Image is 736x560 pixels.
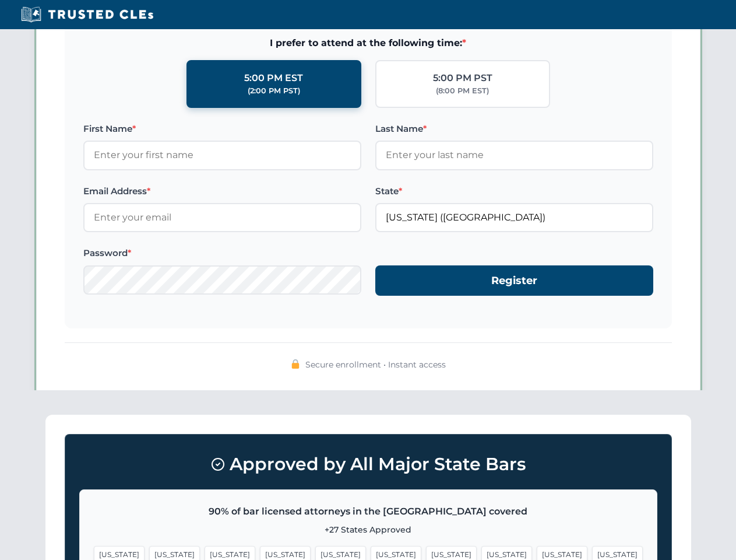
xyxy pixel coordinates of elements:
[83,141,361,170] input: Enter your first name
[244,71,303,86] div: 5:00 PM EST
[291,359,300,369] img: 🔒
[83,122,361,136] label: First Name
[375,265,653,296] button: Register
[375,122,653,136] label: Last Name
[94,504,643,519] p: 90% of bar licensed attorneys in the [GEOGRAPHIC_DATA] covered
[83,184,361,198] label: Email Address
[94,523,643,536] p: +27 States Approved
[436,85,489,97] div: (8:00 PM EST)
[375,184,653,198] label: State
[375,203,653,232] input: Ohio (OH)
[305,358,446,371] span: Secure enrollment • Instant access
[375,141,653,170] input: Enter your last name
[79,449,657,480] h3: Approved by All Major State Bars
[83,246,361,260] label: Password
[83,36,653,51] span: I prefer to attend at the following time:
[248,85,300,97] div: (2:00 PM PST)
[83,203,361,232] input: Enter your email
[17,6,157,23] img: Trusted CLEs
[433,71,492,86] div: 5:00 PM PST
